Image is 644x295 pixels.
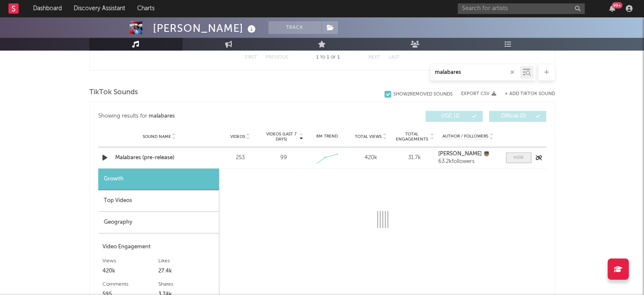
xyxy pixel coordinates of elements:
div: 420k [351,154,390,162]
button: + Add TikTok Sound [505,92,555,96]
div: Shares [158,279,215,289]
span: to [320,56,325,59]
div: Comments [102,279,159,289]
div: 6M Trend [307,133,347,140]
div: 420k [102,266,159,276]
div: 27.4k [158,266,215,276]
span: UGC ( 1 ) [431,114,470,119]
span: Videos [230,134,245,139]
button: + Add TikTok Sound [496,92,555,96]
button: First [245,55,257,60]
button: Export CSV [461,91,496,96]
button: Official(0) [489,111,546,122]
a: Malabares (pre-release) [115,154,204,162]
span: Official ( 0 ) [495,114,533,119]
div: Geography [98,212,219,233]
span: Total Engagements [395,132,429,142]
button: Previous [265,55,288,60]
div: malabares [149,111,175,121]
a: [PERSON_NAME] 👼🏽 [438,151,497,157]
span: Total Views [355,134,381,139]
button: UGC(1) [426,111,483,122]
span: Author / Followers [442,134,488,139]
div: Video Engagement [102,242,215,252]
div: 31.7k [395,154,434,162]
input: Search by song name or URL [431,69,520,76]
div: 63.2k followers [438,159,497,165]
span: of [331,56,336,59]
div: Growth [98,169,219,190]
div: Likes [158,256,215,266]
button: Next [368,55,380,60]
div: Show 2 Removed Sounds [393,92,453,97]
button: 99+ [609,5,615,12]
button: Last [389,55,400,60]
input: Search for artists [458,3,585,14]
button: Track [268,21,321,34]
div: Views [102,256,159,266]
div: Showing results for [98,111,322,122]
span: TikTok Sounds [89,87,138,98]
div: [PERSON_NAME] [153,21,258,35]
span: Sound Name [143,134,171,139]
div: Top Videos [98,190,219,212]
div: 1 1 1 [305,53,351,63]
div: 99 + [612,2,622,8]
strong: [PERSON_NAME] 👼🏽 [438,151,490,157]
div: 99 [280,154,287,162]
span: Videos (last 7 days) [264,132,298,142]
div: 253 [221,154,260,162]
